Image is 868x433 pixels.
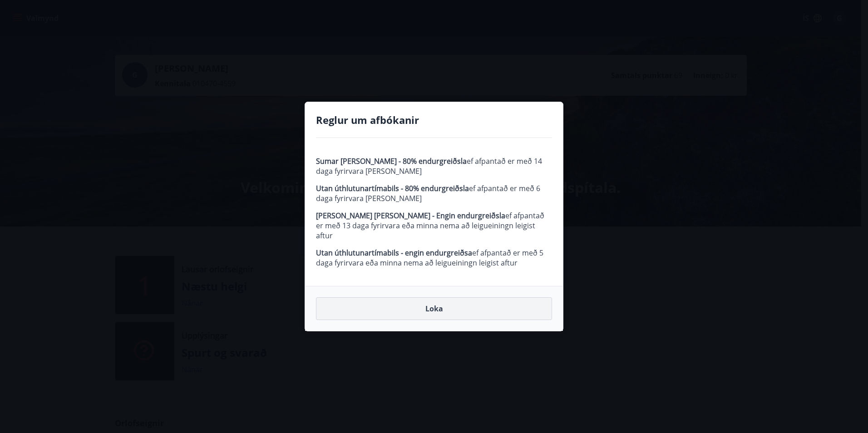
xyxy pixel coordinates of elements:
[316,183,552,203] p: ef afpantað er með 6 daga fyrirvara [PERSON_NAME]
[316,211,552,241] p: ef afpantað er með 13 daga fyrirvara eða minna nema að leigueiningn leigist aftur
[316,156,552,176] p: ef afpantað er með 14 daga fyrirvara [PERSON_NAME]
[316,211,505,221] strong: [PERSON_NAME] [PERSON_NAME] - Engin endurgreiðsla
[316,156,467,166] strong: Sumar [PERSON_NAME] - 80% endurgreiðsla
[316,297,552,320] button: Loka
[316,248,552,268] p: ef afpantað er með 5 daga fyrirvara eða minna nema að leigueiningn leigist aftur
[316,183,469,193] strong: Utan úthlutunartímabils - 80% endurgreiðsla
[316,113,552,127] h4: Reglur um afbókanir
[316,248,472,258] strong: Utan úthlutunartímabils - engin endurgreiðsa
